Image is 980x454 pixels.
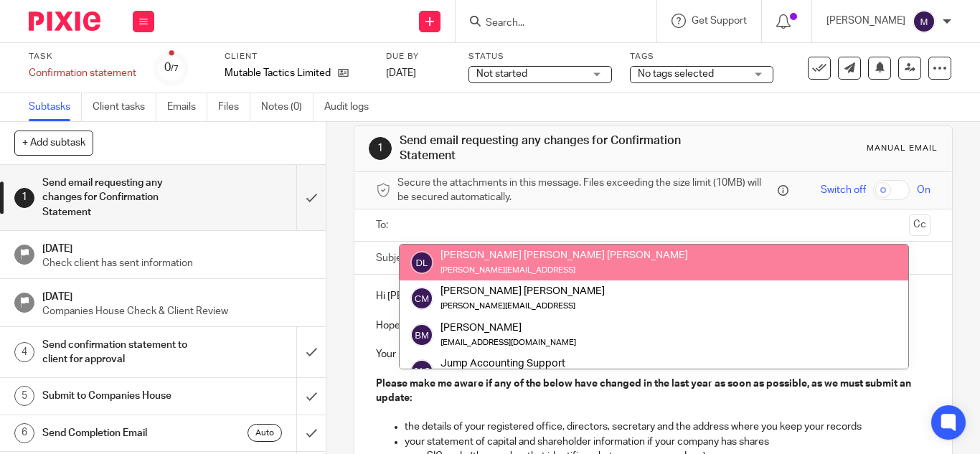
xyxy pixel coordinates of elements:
div: 0 [164,60,179,76]
div: [PERSON_NAME] [PERSON_NAME] [PERSON_NAME] [440,248,688,263]
img: svg%3E [410,359,433,382]
a: Files [218,93,250,121]
label: Tags [630,51,773,62]
div: Auto [248,424,282,442]
a: Subtasks [29,93,82,121]
span: Get Support [692,16,747,26]
p: Check client has sent information [42,256,312,270]
a: Notes (0) [261,93,314,121]
img: Pixie [29,11,100,31]
img: svg%3E [410,251,433,274]
div: 1 [14,188,34,208]
p: the details of your registered office, directors, secretary and the address where you keep your r... [405,420,930,434]
h1: Send email requesting any changes for Confirmation Statement [42,172,202,223]
label: Task [29,51,136,62]
div: Confirmation statement [29,66,136,80]
span: On [917,183,930,197]
label: Due by [386,51,451,62]
h1: Send confirmation statement to client for approval [42,334,202,371]
a: Client tasks [93,93,156,121]
p: Hope you are well! [376,303,930,347]
h1: Send Completion Email [42,422,202,444]
div: 6 [14,423,34,443]
img: svg%3E [410,287,433,310]
div: [PERSON_NAME] [440,320,576,334]
input: Search [484,17,613,30]
div: 4 [14,342,34,362]
label: Status [468,51,612,62]
div: [PERSON_NAME] [PERSON_NAME] [440,284,605,298]
p: Companies House Check & Client Review [42,304,312,318]
img: svg%3E [913,10,936,33]
p: [PERSON_NAME] [826,14,905,28]
small: [EMAIL_ADDRESS][DOMAIN_NAME] [440,338,576,346]
small: /7 [171,65,179,72]
div: Manual email [867,143,938,154]
label: Subject: [376,251,413,265]
div: 1 [369,137,392,160]
h1: [DATE] [42,286,312,304]
img: svg%3E [410,323,433,346]
label: To: [376,218,392,232]
h1: [DATE] [42,238,312,256]
small: [PERSON_NAME][EMAIL_ADDRESS] [440,302,575,310]
small: [PERSON_NAME][EMAIL_ADDRESS] [440,266,575,274]
button: Cc [909,214,930,236]
div: Jump Accounting Support [440,356,576,371]
span: Secure the attachments in this message. Files exceeding the size limit (10MB) will be secured aut... [397,176,774,205]
h1: Send email requesting any changes for Confirmation Statement [400,133,684,164]
a: Emails [167,93,207,121]
p: Mutable Tactics Limited [225,66,331,80]
a: Audit logs [324,93,380,121]
p: Your 2025 Confirmation Statement for Mutable Tactics Limited is [376,347,930,361]
span: Switch off [821,183,866,197]
button: + Add subtask [14,131,93,155]
span: Not started [476,69,527,79]
label: Client [225,51,368,62]
span: No tags selected [638,69,714,79]
p: Hi [PERSON_NAME], [376,289,930,303]
span: [DATE] [386,68,416,78]
p: your statement of capital and shareholder information if your company has shares [405,435,930,449]
strong: Please make me aware if any of the below have changed in the last year as soon as possible, as we... [376,379,913,403]
h1: Submit to Companies House [42,385,202,407]
div: 5 [14,386,34,406]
